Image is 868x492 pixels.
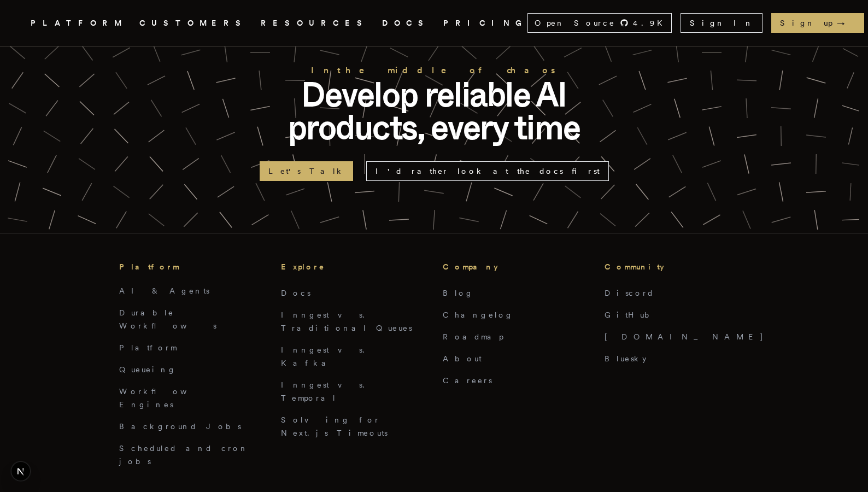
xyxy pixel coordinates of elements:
[605,332,764,341] a: [DOMAIN_NAME]
[443,311,514,319] a: Changelog
[443,289,474,297] a: Blog
[443,376,492,385] a: Careers
[535,17,615,28] span: Open Source
[119,308,216,330] a: Durable Workflows
[139,16,248,30] a: CUSTOMERS
[119,365,177,374] a: Queueing
[259,63,609,78] h2: In the middle of chaos
[837,17,855,28] span: →
[31,16,126,30] button: PLATFORM
[281,289,310,297] a: Docs
[605,311,656,319] a: GitHub
[605,289,654,297] a: Discord
[119,260,263,273] h3: Platform
[443,332,503,341] a: Roadmap
[382,16,430,30] a: DOCS
[366,161,609,181] a: I'd rather look at the docs first
[605,260,749,273] h3: Community
[281,260,425,273] h3: Explore
[281,415,388,437] a: Solving for Next.js Timeouts
[261,16,369,30] button: RESOURCES
[605,354,646,363] a: Bluesky
[443,260,587,273] h3: Company
[281,311,412,332] a: Inngest vs. Traditional Queues
[119,387,213,409] a: Workflow Engines
[119,444,249,466] a: Scheduled and cron jobs
[119,343,177,352] a: Platform
[119,422,241,431] a: Background Jobs
[443,16,527,30] a: PRICING
[259,78,609,144] p: Develop reliable AI products, every time
[633,17,669,28] span: 4.9 K
[281,345,371,367] a: Inngest vs. Kafka
[281,380,371,402] a: Inngest vs. Temporal
[771,13,864,33] a: Sign up
[260,161,353,181] a: Let's Talk
[681,13,763,33] a: Sign In
[443,354,482,363] a: About
[119,286,209,295] a: AI & Agents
